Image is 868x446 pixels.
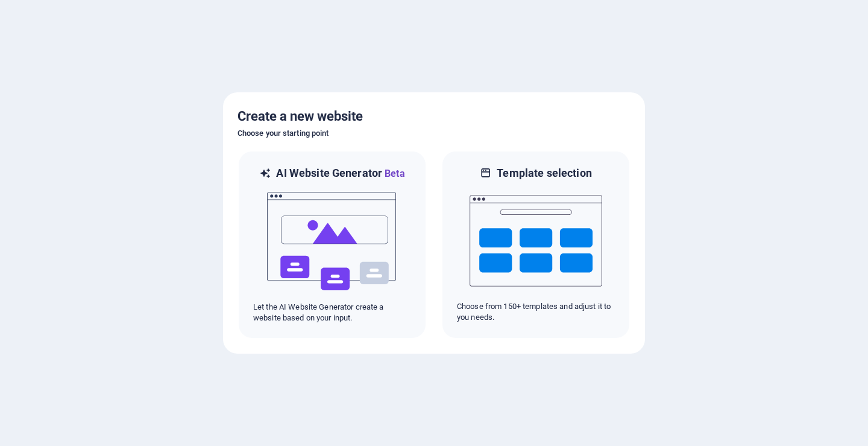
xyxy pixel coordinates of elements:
h6: AI Website Generator [276,166,404,181]
h6: Choose your starting point [237,126,631,141]
h6: Template selection [497,166,591,180]
div: AI Website GeneratorBetaaiLet the AI Website Generator create a website based on your input. [237,150,427,339]
p: Let the AI Website Generator create a website based on your input. [253,302,411,323]
div: Template selectionChoose from 150+ templates and adjust it to you needs. [441,150,631,339]
span: Beta [382,168,405,179]
img: ai [266,181,398,302]
h5: Create a new website [237,107,631,126]
p: Choose from 150+ templates and adjust it to you needs. [457,301,615,323]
